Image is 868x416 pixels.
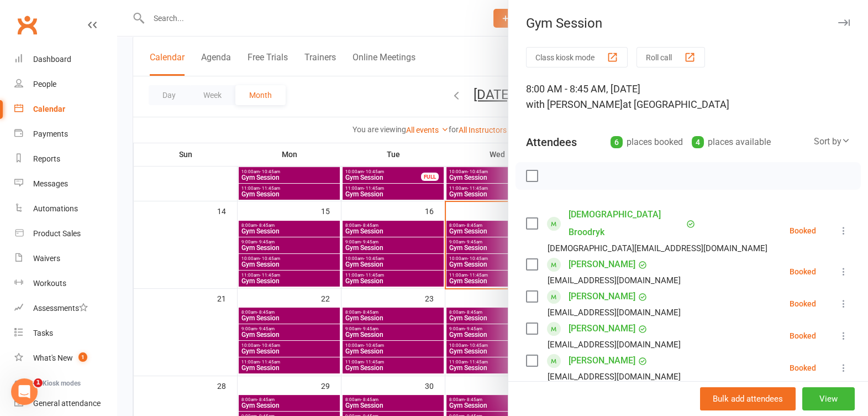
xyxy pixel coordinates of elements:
div: 6 [611,136,623,148]
div: Booked [790,332,816,340]
div: Booked [790,364,816,372]
span: 1 [78,352,87,362]
a: Calendar [14,97,117,122]
a: Tasks [14,321,117,346]
div: Gym Session [508,15,868,31]
div: [EMAIL_ADDRESS][DOMAIN_NAME] [548,273,681,288]
div: General attendance [33,399,101,408]
span: with [PERSON_NAME] [526,98,623,110]
button: Roll call [636,47,705,67]
div: What's New [33,353,73,362]
a: What's New1 [14,346,117,371]
button: Bulk add attendees [700,387,796,410]
a: Product Sales [14,221,117,246]
a: Waivers [14,246,117,271]
a: Clubworx [13,11,41,39]
div: Attendees [526,134,577,150]
div: 4 [692,136,704,148]
a: [PERSON_NAME] [569,256,635,273]
div: Reports [33,154,60,163]
span: at [GEOGRAPHIC_DATA] [623,98,729,110]
div: Messages [33,179,68,188]
div: places available [692,134,771,150]
a: Assessments [14,296,117,321]
a: Dashboard [14,47,117,72]
a: People [14,72,117,97]
button: Class kiosk mode [526,47,628,67]
span: 1 [34,378,43,387]
div: Workouts [33,279,66,288]
div: [EMAIL_ADDRESS][DOMAIN_NAME] [548,370,681,384]
div: Calendar [33,105,65,113]
div: Booked [790,300,816,308]
a: [PERSON_NAME] [569,320,635,337]
div: People [33,80,56,89]
div: [DEMOGRAPHIC_DATA][EMAIL_ADDRESS][DOMAIN_NAME] [548,241,767,256]
a: Payments [14,122,117,147]
div: [EMAIL_ADDRESS][DOMAIN_NAME] [548,305,681,320]
a: Messages [14,171,117,196]
a: [DEMOGRAPHIC_DATA] Broodryk [569,206,683,241]
a: Reports [14,147,117,171]
a: Automations [14,196,117,221]
iframe: Intercom live chat [11,378,38,405]
div: Booked [790,227,816,235]
a: [PERSON_NAME] [569,352,635,370]
button: View [802,387,855,410]
div: 8:00 AM - 8:45 AM, [DATE] [526,81,850,112]
div: Dashboard [33,55,71,64]
div: Sort by [814,134,850,149]
div: places booked [611,134,683,150]
div: Booked [790,268,816,275]
div: Assessments [33,304,88,313]
div: Payments [33,129,68,138]
div: Automations [33,204,78,213]
div: Product Sales [33,229,81,238]
a: Workouts [14,271,117,296]
a: General attendance kiosk mode [14,391,117,416]
div: Waivers [33,254,60,263]
div: Tasks [33,329,53,337]
a: [PERSON_NAME] [569,288,635,305]
div: [EMAIL_ADDRESS][DOMAIN_NAME] [548,337,681,352]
